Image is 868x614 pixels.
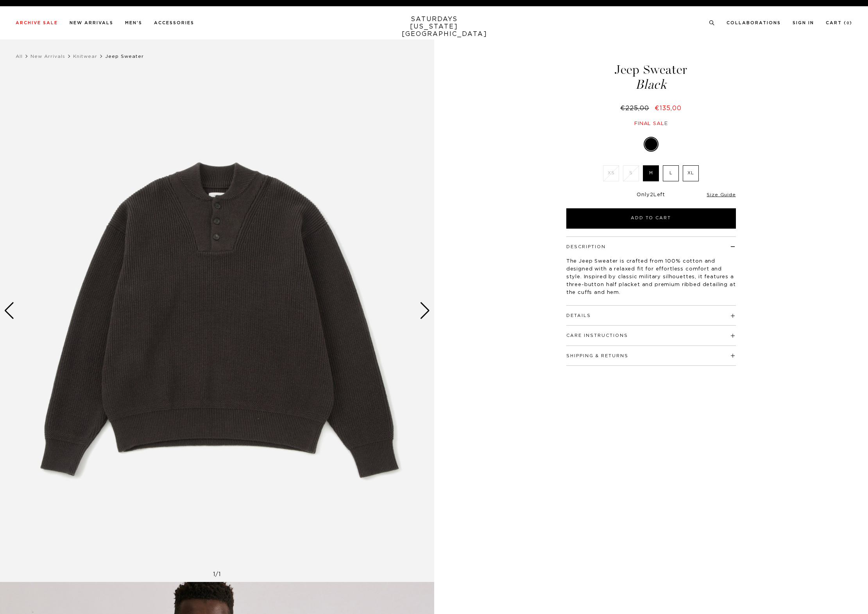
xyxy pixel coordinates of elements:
a: Size Guide [707,192,736,197]
del: €225,00 [620,105,652,111]
a: SATURDAYS[US_STATE][GEOGRAPHIC_DATA] [402,16,466,38]
div: Only Left [566,192,736,199]
span: 1 [213,572,215,577]
a: Archive Sale [16,21,58,25]
button: Add to Cart [566,208,736,229]
a: New Arrivals [70,21,113,25]
a: Collaborations [727,21,781,25]
div: Final sale [565,120,737,127]
button: Description [566,245,606,249]
p: The Jeep Sweater is crafted from 100% cotton and designed with a relaxed fit for effortless comfo... [566,258,736,297]
label: M [643,165,659,181]
div: Previous slide [4,302,14,319]
span: 1 [218,572,221,577]
button: Details [566,313,591,318]
button: Shipping & Returns [566,354,628,358]
a: New Arrivals [30,54,65,59]
label: L [663,165,679,181]
a: Cart (0) [826,21,852,25]
span: Black [565,78,737,91]
a: Men's [125,21,142,25]
a: Sign In [793,21,814,25]
a: Accessories [154,21,194,25]
label: XL [683,165,699,181]
span: Jeep Sweater [105,54,144,59]
a: All [16,54,23,59]
a: Knitwear [73,54,97,59]
span: €135,00 [655,105,682,111]
small: 0 [847,21,850,25]
span: 2 [650,192,653,197]
button: Care Instructions [566,333,628,338]
div: Next slide [420,302,430,319]
label: Black [645,138,657,150]
h1: Jeep Sweater [565,63,737,91]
